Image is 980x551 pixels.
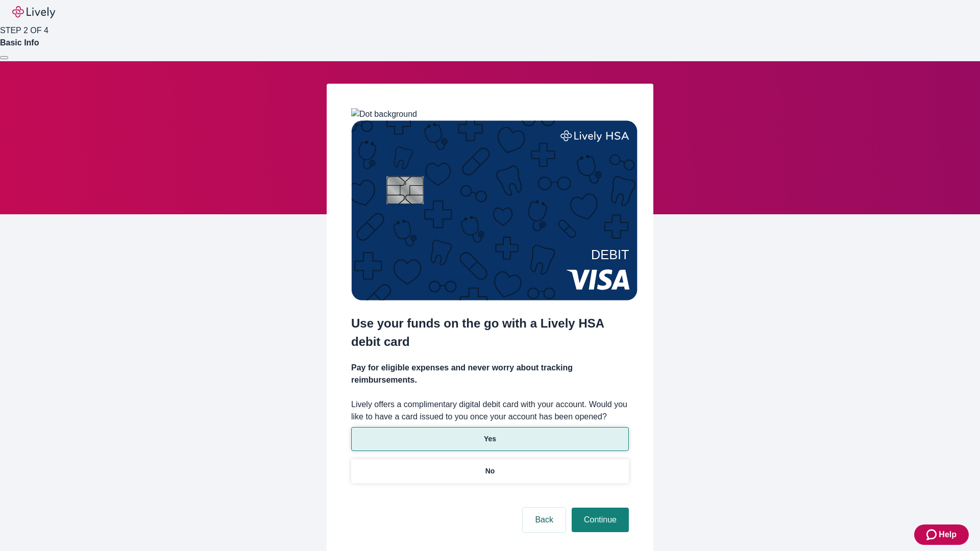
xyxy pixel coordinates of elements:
[351,459,629,483] button: No
[351,108,417,120] img: Dot background
[351,398,629,423] label: Lively offers a complimentary digital debit card with your account. Would you like to have a card...
[485,466,495,477] p: No
[523,508,566,532] button: Back
[351,314,629,351] h2: Use your funds on the go with a Lively HSA debit card
[572,508,629,532] button: Continue
[939,529,957,541] span: Help
[351,120,638,300] img: Debit card
[351,362,629,386] h4: Pay for eligible expenses and never worry about tracking reimbursements.
[484,434,496,444] p: Yes
[351,427,629,451] button: Yes
[914,524,969,545] button: Zendesk support iconHelp
[12,6,55,18] img: Lively
[926,529,939,541] svg: Zendesk support icon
